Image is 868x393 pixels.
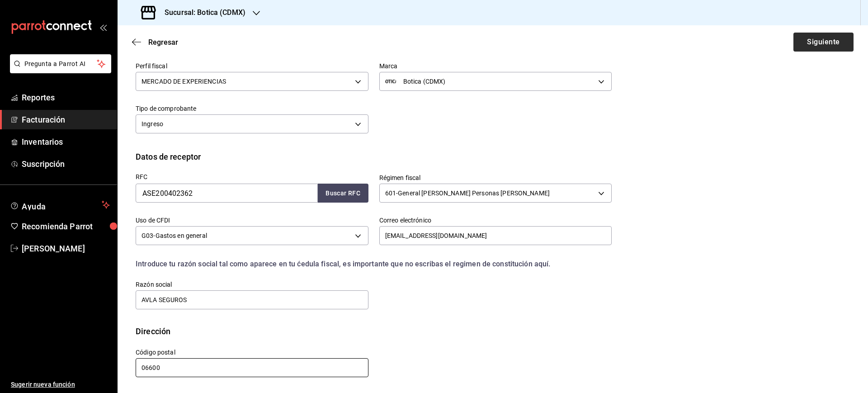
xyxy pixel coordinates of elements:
[385,189,550,198] span: 601 - General [PERSON_NAME] Personas [PERSON_NAME]
[136,63,368,69] label: Perfil fiscal
[148,38,178,47] span: Regresar
[6,66,111,75] a: Pregunta a Parrot AI
[136,174,368,180] label: RFC
[793,33,854,52] button: Siguiente
[132,38,178,47] button: Regresar
[136,72,368,91] div: MERCADO DE EXPERIENCIAS
[136,281,368,288] label: Razón social
[385,76,396,87] img: BOT-Logo-Negro.png
[136,151,201,163] div: Datos de receptor
[22,136,110,148] span: Inventarios
[136,217,368,223] label: Uso de CFDI
[24,59,97,69] span: Pregunta a Parrot AI
[379,217,612,223] label: Correo electrónico
[157,7,245,18] h3: Sucursal: Botica (CDMX)
[142,231,207,240] span: G03 - Gastos en general
[136,259,612,270] div: Introduce tu razón social tal como aparece en tu ćedula fiscal, es importante que no escribas el ...
[11,380,110,389] span: Sugerir nueva función
[136,349,368,355] label: Código postal
[22,91,110,104] span: Reportes
[403,77,446,86] span: Botica (CDMX)
[136,325,170,337] div: Dirección
[22,199,98,210] span: Ayuda
[22,158,110,170] span: Suscripción
[318,184,368,203] button: Buscar RFC
[379,63,612,69] label: Marca
[379,175,612,181] label: Régimen fiscal
[136,358,368,377] input: Obligatorio
[136,105,368,112] label: Tipo de comprobante
[99,24,107,31] button: open_drawer_menu
[22,242,110,255] span: [PERSON_NAME]
[22,114,110,126] span: Facturación
[10,54,111,73] button: Pregunta a Parrot AI
[22,220,110,232] span: Recomienda Parrot
[142,119,163,128] span: Ingreso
